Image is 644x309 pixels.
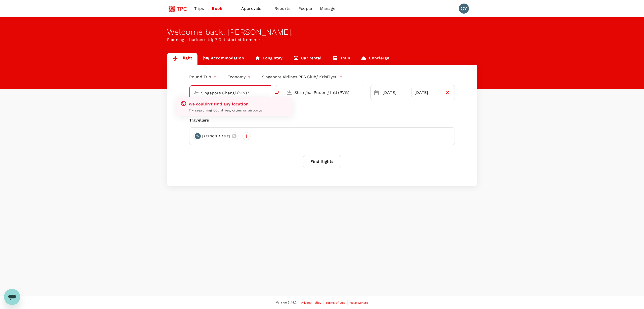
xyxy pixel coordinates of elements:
[249,53,288,65] a: Long stay
[459,4,469,14] div: CY
[189,73,217,81] div: Round Trip
[350,301,368,304] span: Help Centre
[320,6,335,12] span: Manage
[241,6,266,12] span: Approvals
[193,132,238,140] div: CY[PERSON_NAME]
[199,134,233,139] span: [PERSON_NAME]
[294,89,353,96] input: Going to
[327,53,356,65] a: Train
[298,6,312,12] span: People
[4,289,20,305] iframe: Button to launch messaging window
[301,301,321,304] span: Privacy Policy
[326,301,345,304] span: Terms of Use
[413,88,442,98] div: [DATE]
[288,53,327,65] a: Car rental
[195,133,201,139] div: CY
[212,6,222,12] span: Book
[262,74,343,80] button: Singapore Airlines PPS Club/ KrisFlyer
[267,92,268,93] button: Close
[274,6,290,12] span: Reports
[355,53,394,65] a: Concierge
[262,74,337,80] p: Singapore Airlines PPS Club/ KrisFlyer
[301,300,321,305] a: Privacy Policy
[189,117,455,123] div: Travellers
[197,53,249,65] a: Accommodation
[276,300,297,305] span: Version 3.49.2
[167,3,190,14] img: Tsao Pao Chee Group Pte Ltd
[167,53,197,65] a: Flight
[227,73,252,81] div: Economy
[167,37,477,43] p: Planning a business trip? Get started from here.
[167,27,477,37] div: Welcome back , [PERSON_NAME] .
[189,108,288,113] p: Try searching countries, cities or airports
[326,300,345,305] a: Terms of Use
[360,92,361,93] button: Open
[189,101,288,108] div: We couldn't find any location
[350,300,368,305] a: Help Centre
[271,87,283,99] button: delete
[303,155,341,168] button: Find flights
[381,88,410,98] div: [DATE]
[201,89,260,97] input: Depart from
[194,6,204,12] span: Trips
